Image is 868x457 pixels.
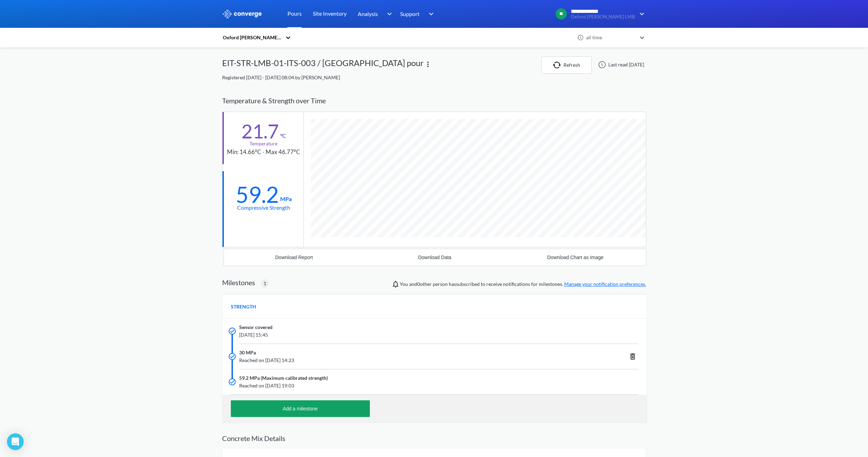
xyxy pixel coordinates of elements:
img: more.svg [424,60,432,69]
span: Sensor covered [239,323,273,331]
span: Analysis [358,9,378,18]
div: 21.7 [241,122,279,140]
div: Download Chart as Image [547,255,603,260]
img: downArrow.svg [635,10,646,18]
img: icon-clock.svg [577,34,584,41]
button: Download Chart as Image [505,249,646,266]
div: all time [584,34,636,41]
div: Compressive Strength [237,203,290,212]
span: 0 other [417,281,432,287]
img: logo_ewhite.svg [222,9,262,18]
div: Open Intercom Messenger [7,433,24,450]
div: Download Report [275,255,313,260]
h2: Concrete Mix Details [222,434,646,442]
span: Reached on [DATE] 14:23 [239,356,554,364]
button: Add a milestone [231,400,370,417]
span: Reached on [DATE] 19:03 [239,382,554,390]
img: downArrow.svg [382,10,394,18]
span: Oxford [PERSON_NAME] LMB [571,14,635,19]
span: Registered [DATE] - [DATE] 08:04 by [PERSON_NAME] [222,74,340,80]
span: 30 MPa [239,349,256,356]
button: Refresh [542,56,592,74]
div: Download Data [418,255,452,260]
button: Download Data [364,249,505,266]
a: Manage your notification preferences. [564,281,646,287]
span: You and person has subscribed to receive notifications for milestones. [400,280,646,288]
img: downArrow.svg [424,10,436,18]
span: 1 [263,280,266,287]
span: Support [400,9,420,18]
h2: Milestones [222,278,255,287]
div: Temperature & Strength over Time [222,90,646,112]
span: 59.2 MPa (Maximum calibrated strength) [239,374,328,382]
div: Temperature [250,140,277,147]
span: [DATE] 15:45 [239,331,554,339]
div: 59.2 [236,186,279,203]
div: Oxford [PERSON_NAME] LMB [222,34,282,41]
img: icon-refresh.svg [553,62,563,69]
div: Last read [DATE] [594,61,646,69]
div: Min: 14.66°C - Max 46.77°C [227,147,300,157]
button: Download Report [224,249,365,266]
div: EIT-STR-LMB-01-ITS-003 / [GEOGRAPHIC_DATA] pour [222,56,424,74]
span: STRENGTH [231,303,256,311]
img: notifications-icon.svg [391,280,400,288]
